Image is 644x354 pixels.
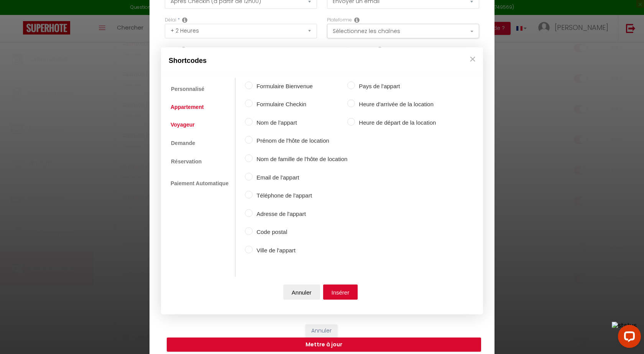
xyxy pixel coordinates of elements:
[283,285,320,300] button: Annuler
[253,118,347,127] label: Nom de l'appart
[253,227,347,237] label: Code postal
[253,245,347,255] label: Ville de l'appart
[167,135,199,150] a: Demande
[167,118,199,132] a: Voyageur
[253,136,347,145] label: Prénom de l'hôte de location
[253,173,347,182] label: Email de l'appart
[323,285,358,300] button: Insérer
[167,100,207,114] a: Appartement
[355,81,436,91] label: Pays de l'appart
[612,322,644,354] iframe: LiveChat chat widget
[167,176,232,190] a: Paiement Automatique
[253,155,347,164] label: Nom de famille de l'hôte de location
[253,209,347,218] label: Adresse de l'appart
[167,81,209,96] a: Personnalisé
[253,81,347,91] label: Formulaire Bienvenue
[355,100,436,109] label: Heure d'arrivée de la location
[467,51,478,66] button: Close
[253,191,347,200] label: Téléphone de l'appart
[161,47,483,74] div: Shortcodes
[253,100,347,109] label: Formulaire Checkin
[355,118,436,127] label: Heure de départ de la location
[167,154,206,169] a: Réservation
